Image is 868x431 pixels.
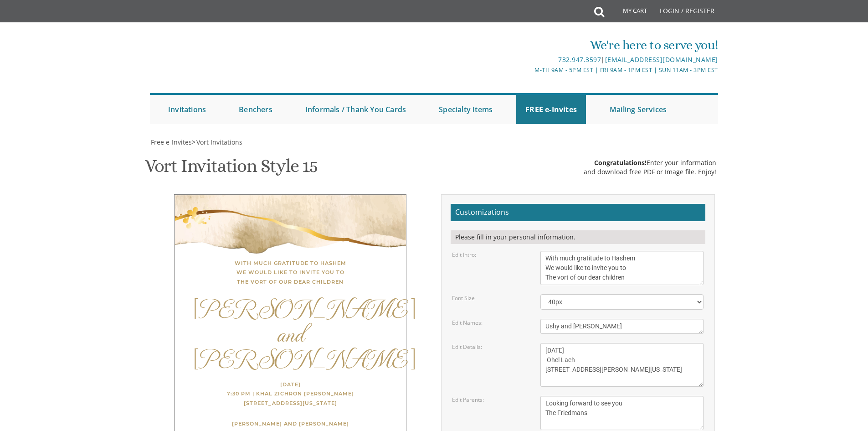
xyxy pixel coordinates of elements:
[340,54,718,65] div: |
[601,95,676,124] a: Mailing Services
[451,204,705,221] h2: Customizations
[193,259,388,286] div: With much gratitude to Hashem We would like to invite you to The vort of our dear children
[340,36,718,54] div: We're here to serve you!
[603,1,653,24] a: My Cart
[516,95,586,124] a: FREE e-Invites
[558,55,601,64] a: 732.947.3597
[452,294,475,302] label: Font Size
[192,138,242,146] span: >
[193,296,388,371] div: [PERSON_NAME] and [PERSON_NAME]
[196,138,242,146] span: Vort Invitations
[230,95,282,124] a: Benchers
[540,319,704,334] textarea: [PERSON_NAME] and [PERSON_NAME]
[145,156,318,183] h1: Vort Invitation Style 15
[193,380,388,408] div: [DATE] 7:30 PM | Khal Zichron [PERSON_NAME] [STREET_ADDRESS][US_STATE]
[540,396,704,430] textarea: [PERSON_NAME] and [PERSON_NAME] [PERSON_NAME] and [PERSON_NAME]
[296,95,415,124] a: Informals / Thank You Cards
[151,138,192,146] span: Free e-Invites
[452,343,482,351] label: Edit Details:
[594,158,647,167] span: Congratulations!
[584,167,716,177] div: and download free PDF or Image file. Enjoy!
[340,65,718,75] div: M-Th 9am - 5pm EST | Fri 9am - 1pm EST | Sun 11am - 3pm EST
[159,95,215,124] a: Invitations
[452,396,484,404] label: Edit Parents:
[540,343,704,387] textarea: [DATE] 7:30 PM | Khal Zichron [PERSON_NAME] [STREET_ADDRESS][US_STATE]
[150,138,192,146] a: Free e-Invites
[540,251,704,285] textarea: With much gratitude to Hashem We would like to invite you to The vort of our dear children
[452,251,476,259] label: Edit Intro:
[452,319,483,327] label: Edit Names:
[430,95,502,124] a: Specialty Items
[605,55,718,64] a: [EMAIL_ADDRESS][DOMAIN_NAME]
[584,158,716,167] div: Enter your information
[451,230,705,244] div: Please fill in your personal information.
[195,138,242,146] a: Vort Invitations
